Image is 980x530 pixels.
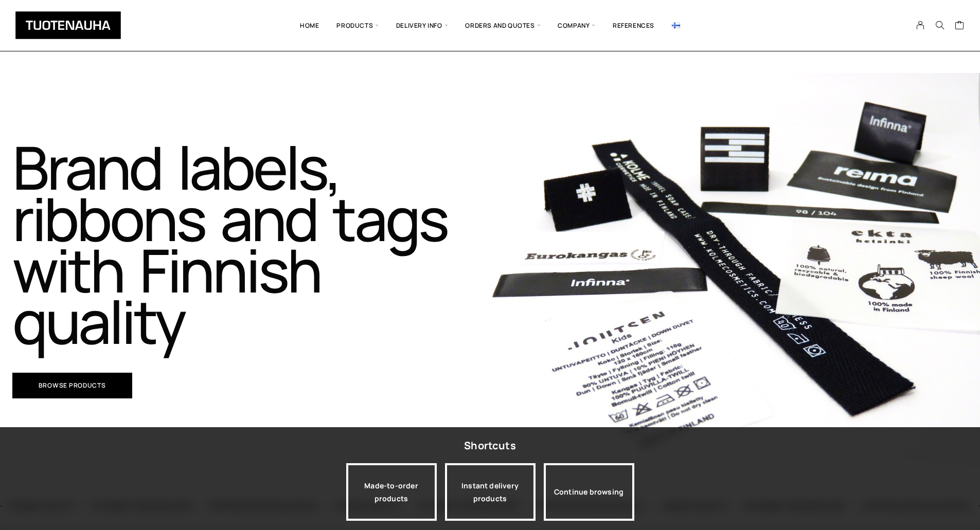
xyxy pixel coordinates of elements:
[456,8,549,43] span: Orders and quotes
[328,8,387,43] span: Products
[604,8,663,43] a: References
[911,21,931,30] a: My Account
[955,20,965,32] a: Cart
[15,11,121,39] img: Tuotenauha Oy
[12,141,488,347] h1: Brand labels, ribbons and tags with Finnish quality
[672,23,680,28] img: Suomi
[291,8,328,43] a: Home
[445,463,536,521] a: Instant delivery products
[544,463,634,521] div: Continue browsing
[12,373,132,398] a: Browse products
[464,436,516,455] div: Shortcuts
[930,21,950,30] button: Search
[39,382,106,389] span: Browse products
[387,8,456,43] span: Delivery info
[346,463,437,521] a: Made-to-order products
[549,8,604,43] span: Company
